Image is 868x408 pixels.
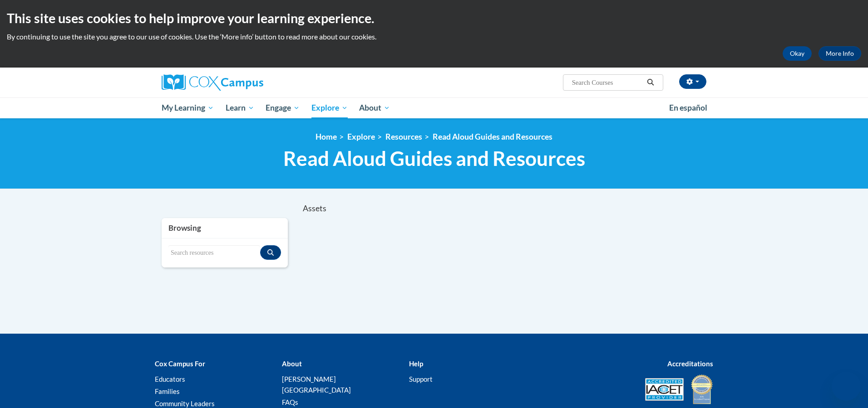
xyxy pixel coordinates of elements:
span: Learn [226,102,254,113]
a: Home [316,132,337,141]
a: Educators [155,375,185,383]
span: En español [669,103,707,112]
a: [PERSON_NAME][GEOGRAPHIC_DATA] [282,375,351,394]
span: My Learning [162,102,214,113]
a: About [354,97,396,118]
a: En español [663,98,713,117]
span: Assets [303,204,326,213]
a: More Info [819,46,861,61]
button: Okay [783,46,812,61]
p: By continuing to use the site you agree to our use of cookies. Use the ‘More info’ button to read... [7,32,861,42]
span: Engage [266,102,300,113]
input: Search resources [168,245,260,261]
iframe: Button to launch messaging window [832,372,861,401]
a: Read Aloud Guides and Resources [433,132,552,141]
a: My Learning [156,97,220,118]
a: Community Leaders [155,399,215,408]
b: Accreditations [667,359,713,368]
input: Search Courses [571,77,644,88]
span: About [359,102,390,113]
a: Explore [347,132,375,141]
img: Cox Campus [162,74,263,91]
h2: This site uses cookies to help improve your learning experience. [7,9,861,27]
div: Main menu [148,97,720,118]
a: Families [155,387,180,395]
img: IDA® Accredited [690,374,713,405]
a: Cox Campus [162,74,334,91]
a: FAQs [282,398,298,406]
h3: Browsing [168,223,281,233]
span: Read Aloud Guides and Resources [283,146,585,170]
a: Support [409,375,433,383]
a: Resources [385,132,422,141]
button: Account Settings [679,74,706,89]
b: Help [409,359,423,368]
button: Search resources [260,245,281,260]
a: Learn [220,97,260,118]
a: Explore [306,97,354,118]
a: Engage [260,97,306,118]
img: Accredited IACET® Provider [645,378,684,401]
span: Explore [311,102,348,113]
b: Cox Campus For [155,359,205,368]
button: Search [644,77,657,88]
b: About [282,359,302,368]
